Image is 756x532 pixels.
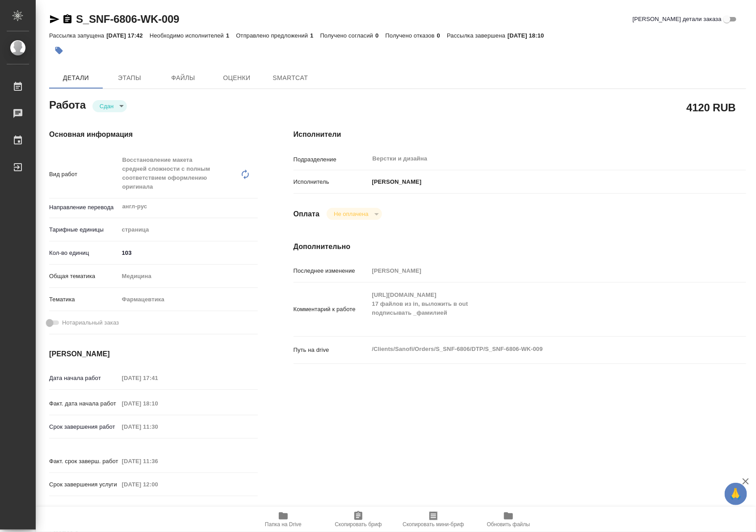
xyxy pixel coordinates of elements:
[633,15,722,24] span: [PERSON_NAME] детали заказа
[294,346,369,355] p: Путь на drive
[119,478,197,491] input: Пустое поле
[49,129,258,140] h4: Основная информация
[62,318,119,327] span: Нотариальный заказ
[119,222,258,237] div: страница
[265,521,302,528] span: Папка на Drive
[49,249,119,258] p: Кол-во единиц
[321,507,396,532] button: Скопировать бриф
[49,170,119,179] p: Вид работ
[320,32,376,39] p: Получено согласий
[49,480,119,489] p: Срок завершения услуги
[327,208,382,220] div: Сдан
[106,32,150,39] p: [DATE] 17:42
[76,13,179,25] a: S_SNF-6806-WK-009
[119,372,197,384] input: Пустое поле
[369,287,709,329] textarea: [URL][DOMAIN_NAME] 17 файлов из in, выложить в out подписывать _фамилией
[215,72,258,84] span: Оценки
[437,32,447,39] p: 0
[269,72,312,84] span: SmartCat
[447,32,508,39] p: Рассылка завершена
[369,177,422,186] p: [PERSON_NAME]
[108,72,151,84] span: Этапы
[97,102,116,110] button: Сдан
[310,32,320,39] p: 1
[119,269,258,284] div: Медицина
[162,72,205,84] span: Файлы
[119,455,197,468] input: Пустое поле
[294,266,369,275] p: Последнее изменение
[49,96,86,112] h2: Работа
[150,32,226,39] p: Необходимо исполнителей
[403,521,464,528] span: Скопировать мини-бриф
[119,292,258,307] div: Фармацевтика
[487,521,530,528] span: Обновить файлы
[49,457,119,466] p: Факт. срок заверш. работ
[49,14,60,25] button: Скопировать ссылку для ЯМессенджера
[246,507,321,532] button: Папка на Drive
[294,177,369,186] p: Исполнитель
[49,203,119,212] p: Направление перевода
[119,397,197,410] input: Пустое поле
[49,41,69,60] button: Добавить тэг
[508,32,551,39] p: [DATE] 18:10
[331,210,371,218] button: Не оплачена
[725,483,747,505] button: 🙏
[49,32,106,39] p: Рассылка запущена
[55,72,97,84] span: Детали
[294,155,369,164] p: Подразделение
[119,246,258,259] input: ✎ Введи что-нибудь
[49,295,119,304] p: Тематика
[369,264,709,277] input: Пустое поле
[294,241,746,252] h4: Дополнительно
[49,272,119,281] p: Общая тематика
[687,100,736,115] h2: 4120 RUB
[92,100,127,112] div: Сдан
[236,32,310,39] p: Отправлено предложений
[294,305,369,314] p: Комментарий к работе
[49,349,258,359] h4: [PERSON_NAME]
[49,225,119,234] p: Тарифные единицы
[49,422,119,431] p: Срок завершения работ
[294,129,746,140] h4: Исполнители
[119,420,197,433] input: Пустое поле
[49,374,119,383] p: Дата начала работ
[728,485,743,503] span: 🙏
[386,32,437,39] p: Получено отказов
[396,507,471,532] button: Скопировать мини-бриф
[62,14,73,25] button: Скопировать ссылку
[375,32,385,39] p: 0
[369,342,709,357] textarea: /Clients/Sanofi/Orders/S_SNF-6806/DTP/S_SNF-6806-WK-009
[335,521,382,528] span: Скопировать бриф
[471,507,546,532] button: Обновить файлы
[49,399,119,408] p: Факт. дата начала работ
[294,209,320,220] h4: Оплата
[226,32,236,39] p: 1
